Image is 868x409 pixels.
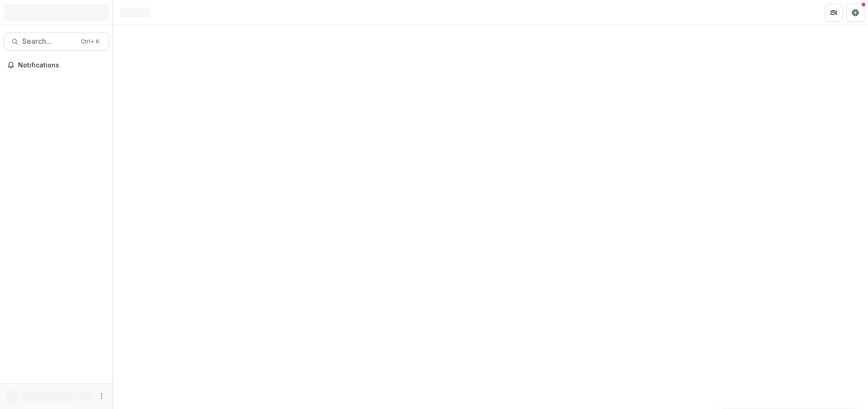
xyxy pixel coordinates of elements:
[18,62,105,69] span: Notifications
[22,37,75,46] span: Search...
[825,4,843,22] button: Partners
[117,6,155,19] nav: breadcrumb
[4,58,109,72] button: Notifications
[846,4,864,22] button: Get Help
[4,33,109,51] button: Search...
[96,391,107,402] button: More
[79,37,101,47] div: Ctrl + K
